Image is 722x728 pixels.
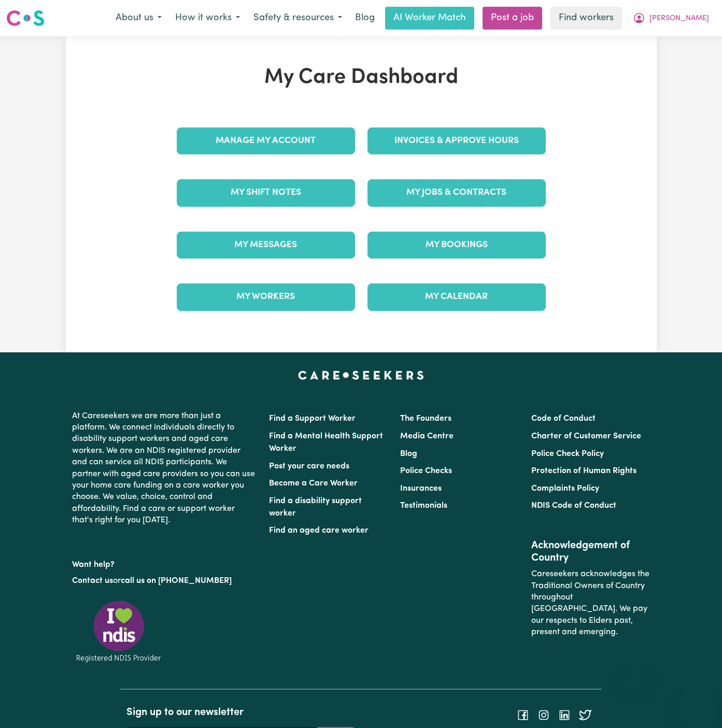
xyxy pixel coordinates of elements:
a: AI Worker Match [385,7,474,30]
a: Blog [400,450,417,458]
a: My Jobs & Contracts [367,179,546,206]
button: Safety & resources [247,7,349,29]
iframe: Close message [625,662,646,682]
a: Become a Care Worker [269,479,358,488]
a: Charter of Customer Service [531,432,641,440]
p: Careseekers acknowledges the Traditional Owners of Country throughout [GEOGRAPHIC_DATA]. We pay o... [531,564,650,642]
a: My Messages [177,232,355,259]
a: My Shift Notes [177,179,355,206]
a: NDIS Code of Conduct [531,502,616,510]
a: Complaints Policy [531,484,599,493]
p: or [72,571,257,591]
a: Careseekers home page [298,371,424,379]
a: call us on [PHONE_NUMBER] [121,577,232,585]
iframe: Button to launch messaging window [681,687,714,720]
a: The Founders [400,415,451,423]
a: Manage My Account [177,127,355,154]
a: Find an aged care worker [269,526,369,535]
a: Contact us [72,577,113,585]
a: Follow Careseekers on LinkedIn [558,711,571,719]
a: Post your care needs [269,462,349,470]
a: My Workers [177,283,355,310]
a: Find workers [550,7,622,30]
a: Find a disability support worker [269,497,362,518]
a: Post a job [483,7,542,30]
a: Follow Careseekers on Twitter [579,711,591,719]
a: Blog [349,7,381,30]
h1: My Care Dashboard [171,65,552,90]
h2: Acknowledgement of Country [531,539,650,564]
button: About us [109,7,168,29]
a: Careseekers logo [6,6,45,30]
a: Find a Mental Health Support Worker [269,432,383,453]
a: My Bookings [367,232,546,259]
a: My Calendar [367,283,546,310]
a: Invoices & Approve Hours [367,127,546,154]
button: How it works [168,7,247,29]
a: Find a Support Worker [269,415,356,423]
img: Careseekers logo [6,9,45,27]
a: Follow Careseekers on Facebook [517,711,529,719]
p: At Careseekers we are more than just a platform. We connect individuals directly to disability su... [72,406,257,531]
a: Media Centre [400,432,454,440]
img: Registered NDIS provider [72,599,165,664]
a: Protection of Human Rights [531,467,636,475]
a: Follow Careseekers on Instagram [537,711,550,719]
a: Police Check Policy [531,450,604,458]
a: Testimonials [400,502,447,510]
h2: Sign up to our newsletter [126,706,355,719]
p: Want help? [72,555,257,570]
span: [PERSON_NAME] [649,13,709,24]
a: Code of Conduct [531,415,596,423]
a: Insurances [400,484,442,493]
a: Police Checks [400,467,452,475]
button: My Account [626,7,716,29]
